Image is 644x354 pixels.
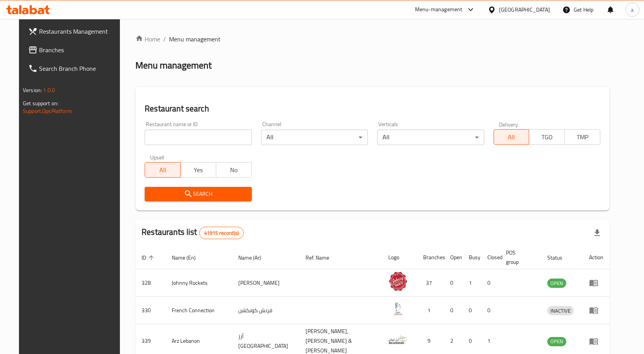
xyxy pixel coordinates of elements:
[142,226,244,239] h2: Restaurants list
[151,189,245,199] span: Search
[145,130,251,145] input: Search for restaurant name or ID..
[22,59,126,78] a: Search Branch Phone
[135,59,212,72] h2: Menu management
[588,224,606,242] div: Export file
[547,279,566,288] div: OPEN
[532,132,562,143] span: TGO
[145,162,181,178] button: All
[23,85,42,95] span: Version:
[22,41,126,59] a: Branches
[564,129,600,145] button: TMP
[306,253,339,262] span: Ref. Name
[494,129,530,145] button: All
[261,130,368,145] div: All
[135,34,160,44] a: Home
[499,5,550,14] div: [GEOGRAPHIC_DATA]
[148,164,178,176] span: All
[39,45,120,55] span: Branches
[145,187,251,201] button: Search
[388,299,408,318] img: French Connection
[568,132,597,143] span: TMP
[444,297,463,324] td: 0
[417,297,444,324] td: 1
[463,297,481,324] td: 0
[166,269,232,297] td: Johnny Rockets
[22,22,126,41] a: Restaurants Management
[232,297,299,324] td: فرنش كونكشن
[481,269,500,297] td: 0
[200,229,243,237] span: 41915 record(s)
[444,246,463,269] th: Open
[444,269,463,297] td: 0
[589,337,603,346] div: Menu
[499,121,518,127] label: Delivery
[463,269,481,297] td: 1
[417,269,444,297] td: 37
[463,246,481,269] th: Busy
[184,164,213,176] span: Yes
[238,253,271,262] span: Name (Ar)
[216,162,252,178] button: No
[135,297,166,324] td: 330
[39,64,120,73] span: Search Branch Phone
[589,278,603,287] div: Menu
[163,34,166,44] li: /
[388,272,408,291] img: Johnny Rockets
[169,34,220,44] span: Menu management
[506,248,532,267] span: POS group
[547,279,566,288] span: OPEN
[481,246,500,269] th: Closed
[145,103,600,115] h2: Restaurant search
[172,253,206,262] span: Name (En)
[180,162,216,178] button: Yes
[481,297,500,324] td: 0
[547,306,574,315] span: INACTIVE
[377,130,484,145] div: All
[583,246,610,269] th: Action
[135,34,610,44] nav: breadcrumb
[547,253,572,262] span: Status
[23,106,72,116] a: Support.OpsPlatform
[199,227,244,239] div: Total records count
[529,129,565,145] button: TGO
[23,98,58,108] span: Get support on:
[219,164,249,176] span: No
[39,27,120,36] span: Restaurants Management
[388,330,408,349] img: Arz Lebanon
[547,337,566,346] div: OPEN
[382,246,417,269] th: Logo
[150,154,164,160] label: Upsell
[166,297,232,324] td: French Connection
[547,337,566,346] span: OPEN
[43,85,55,95] span: 1.0.0
[417,246,444,269] th: Branches
[135,269,166,297] td: 328
[232,269,299,297] td: [PERSON_NAME]
[631,5,634,14] span: a
[142,253,156,262] span: ID
[497,132,526,143] span: All
[415,5,463,14] div: Menu-management
[589,306,603,315] div: Menu
[547,306,574,315] div: INACTIVE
